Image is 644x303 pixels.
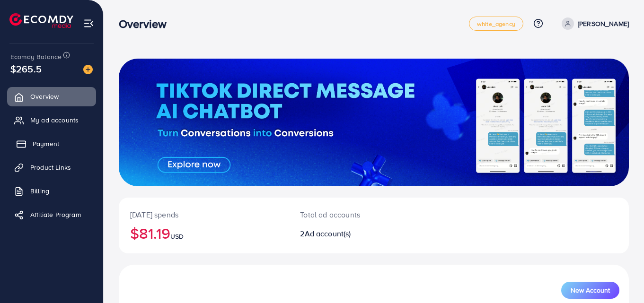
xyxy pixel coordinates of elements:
[10,52,62,61] span: Ecomdy Balance
[9,13,73,28] img: logo
[10,62,42,76] span: $265.5
[130,209,277,220] p: [DATE] spends
[83,18,94,29] img: menu
[30,210,81,219] span: Affiliate Program
[7,182,96,200] a: Billing
[7,87,96,106] a: Overview
[83,65,93,74] img: image
[33,139,59,148] span: Payment
[30,92,59,101] span: Overview
[469,17,523,31] a: white_agency
[571,287,610,294] span: New Account
[561,282,619,299] button: New Account
[7,111,96,130] a: My ad accounts
[30,115,79,125] span: My ad accounts
[558,17,629,30] a: [PERSON_NAME]
[477,21,515,27] span: white_agency
[119,17,174,31] h3: Overview
[30,163,71,172] span: Product Links
[7,205,96,224] a: Affiliate Program
[170,232,184,241] span: USD
[604,260,637,296] iframe: Chat
[305,228,351,239] span: Ad account(s)
[578,18,629,29] p: [PERSON_NAME]
[7,134,96,153] a: Payment
[7,158,96,177] a: Product Links
[300,229,405,238] h2: 2
[130,224,277,242] h2: $81.19
[300,209,405,220] p: Total ad accounts
[30,186,49,196] span: Billing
